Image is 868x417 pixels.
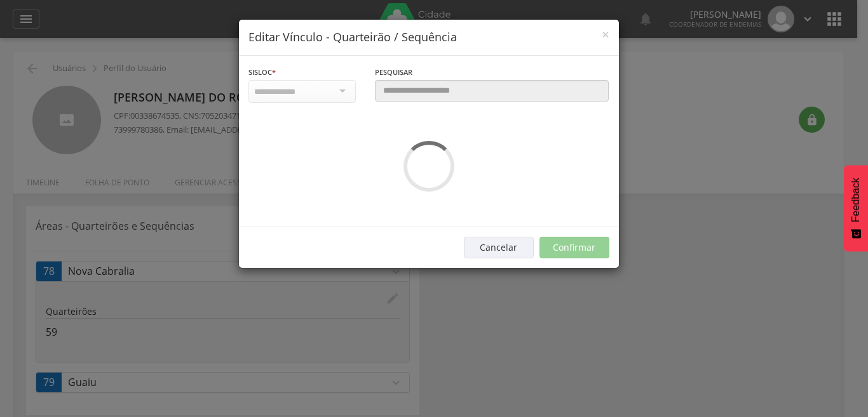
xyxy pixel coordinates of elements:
h4: Editar Vínculo - Quarteirão / Sequência [248,29,609,46]
button: Confirmar [539,237,609,258]
span: × [602,25,609,43]
button: Cancelar [464,237,534,258]
button: Feedback - Mostrar pesquisa [844,165,868,251]
span: Pesquisar [375,67,412,77]
span: Feedback [850,178,862,222]
span: Sisloc [248,67,272,77]
button: Close [602,28,609,41]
